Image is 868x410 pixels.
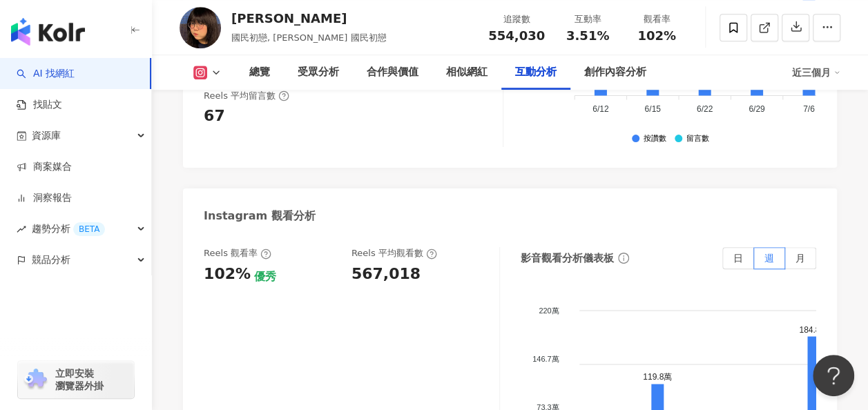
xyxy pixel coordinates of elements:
[566,29,609,43] span: 3.51%
[204,264,251,285] div: 102%
[637,29,676,43] span: 102%
[32,120,61,151] span: 資源庫
[733,253,743,264] span: 日
[561,12,614,26] div: 互動率
[630,12,683,26] div: 觀看率
[803,105,815,115] tspan: 7/6
[32,213,105,244] span: 趨勢分析
[645,105,662,115] tspan: 6/15
[521,251,614,266] div: 影音觀看分析儀表板
[813,355,854,396] iframe: Help Scout Beacon - Open
[22,369,49,391] img: chrome extension
[298,64,339,81] div: 受眾分析
[488,12,545,26] div: 追蹤數
[204,247,271,260] div: Reels 觀看率
[204,90,289,102] div: Reels 平均留言數
[17,67,75,81] a: searchAI 找網紅
[446,64,488,81] div: 相似網紅
[749,105,766,115] tspan: 6/29
[515,64,557,81] div: 互動分析
[367,64,418,81] div: 合作與價值
[532,355,559,363] tspan: 146.7萬
[686,135,709,144] div: 留言數
[204,208,316,224] div: Instagram 觀看分析
[18,361,134,398] a: chrome extension立即安裝 瀏覽器外掛
[351,264,421,285] div: 567,018
[17,98,62,112] a: 找貼文
[17,224,26,234] span: rise
[249,64,270,81] div: 總覽
[584,64,646,81] div: 創作內容分析
[204,106,225,127] div: 67
[351,247,437,260] div: Reels 平均觀看數
[231,32,386,43] span: 國民初戀, [PERSON_NAME] 國民初戀
[764,253,774,264] span: 週
[73,222,105,236] div: BETA
[11,18,85,46] img: logo
[32,244,70,275] span: 競品分析
[488,28,545,43] span: 554,030
[795,253,805,264] span: 月
[792,61,840,84] div: 近三個月
[231,10,386,27] div: [PERSON_NAME]
[592,105,609,115] tspan: 6/12
[539,306,559,315] tspan: 220萬
[180,7,221,48] img: KOL Avatar
[17,160,72,174] a: 商案媒合
[17,191,72,205] a: 洞察報告
[644,135,666,144] div: 按讚數
[697,105,713,115] tspan: 6/22
[254,269,276,284] div: 優秀
[616,251,631,266] span: info-circle
[55,367,104,392] span: 立即安裝 瀏覽器外掛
